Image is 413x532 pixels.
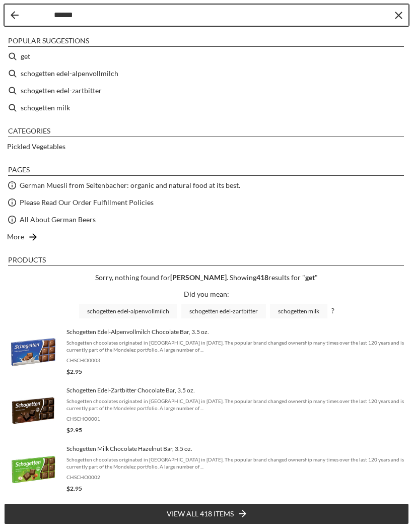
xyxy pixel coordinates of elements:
[20,214,96,225] a: All About German Beers
[8,385,58,436] img: Schogetten Edel-Zartbitter
[4,177,409,194] li: German Muesli from Seitenbacher: organic and natural food at its best.
[9,288,404,318] div: Did you mean: ?
[170,273,227,282] b: [PERSON_NAME]
[4,381,409,440] li: Schogetten Edel-Zartbitter Chocolate Bar, 3.5 oz.
[79,304,177,318] a: schogetten edel-alpenvollmilch
[4,211,409,228] li: All About German Beers
[66,339,405,353] span: Schogetten chocolates originated in [GEOGRAPHIC_DATA] in [DATE]. The popular brand changed owners...
[8,385,405,436] a: Schogetten Edel-ZartbitterSchogetten Edel-Zartbitter Chocolate Bar, 3.5 oz.Schogetten chocolates ...
[95,273,228,282] span: Sorry, nothing found for .
[4,99,409,116] li: schogetten milk
[4,138,409,155] li: Pickled Vegetables
[4,228,409,245] li: More
[20,179,240,191] a: German Muesli from Seitenbacher: organic and natural food at its best.
[20,196,154,208] a: Please Read Our Order Fulfillment Policies
[8,327,58,377] img: Schogetten Edel-Alpenvollmilch
[66,474,405,481] span: CHSCHO0002
[66,386,405,394] span: Schogetten Edel-Zartbitter Chocolate Bar, 3.5 oz.
[270,304,327,318] a: schogetten milk
[66,456,405,470] span: Schogetten chocolates originated in [GEOGRAPHIC_DATA] in [DATE]. The popular brand changed owners...
[4,48,409,65] li: get
[66,485,82,492] span: $2.95
[393,10,403,20] button: Clear
[256,273,268,282] b: 418
[66,357,405,364] span: CHSCHO0003
[66,445,405,453] span: Schogetten Milk Chocolate Hazelnut Bar, 3.5 oz.
[66,328,405,336] span: Schogetten Edel-Alpenvollmilch Chocolate Bar, 3.5 oz.
[66,368,82,375] span: $2.95
[181,304,266,318] a: schogetten edel-zartbitter
[230,273,318,282] span: Showing results for " "
[8,126,404,137] li: Categories
[167,508,234,519] span: View all 418 items
[305,273,315,282] a: get
[4,323,409,381] li: Schogetten Edel-Alpenvollmilch Chocolate Bar, 3.5 oz.
[66,426,82,434] span: $2.95
[4,82,409,99] li: schogetten edel-zartbitter
[4,503,409,524] li: View all 418 items
[11,11,19,19] button: Back
[66,415,405,422] span: CHSCHO0001
[8,444,405,494] a: Schogetten Edel-Alpenvollmilch HaselnussSchogetten Milk Chocolate Hazelnut Bar, 3.5 oz.Schogetten...
[8,444,58,494] img: Schogetten Edel-Alpenvollmilch Haselnuss
[7,141,65,152] a: Pickled Vegetables
[4,65,409,82] li: schogetten edel-alpenvollmilch
[8,327,405,377] a: Schogetten Edel-AlpenvollmilchSchogetten Edel-Alpenvollmilch Chocolate Bar, 3.5 oz.Schogetten cho...
[4,194,409,211] li: Please Read Our Order Fulfillment Policies
[8,36,404,47] li: Popular suggestions
[8,255,404,266] li: Products
[4,440,409,498] li: Schogetten Milk Chocolate Hazelnut Bar, 3.5 oz.
[8,165,404,176] li: Pages
[66,397,405,412] span: Schogetten chocolates originated in [GEOGRAPHIC_DATA] in [DATE]. The popular brand changed owners...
